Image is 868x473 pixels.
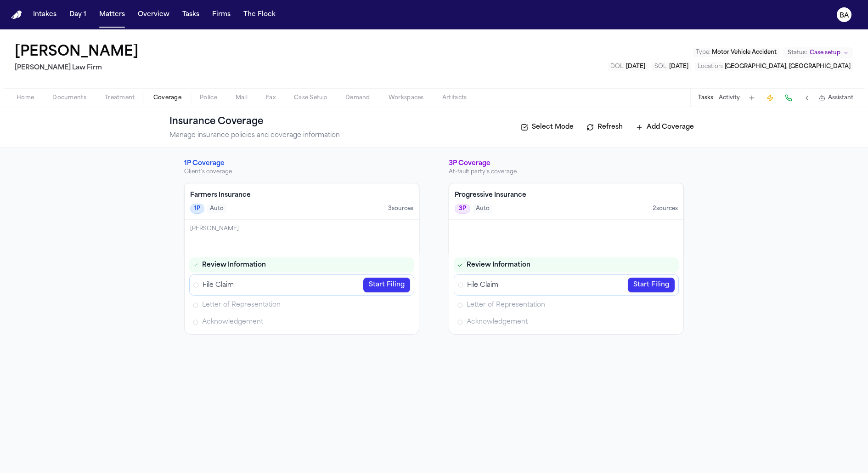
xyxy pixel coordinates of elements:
[266,94,276,102] span: Fax
[190,204,204,214] span: 1P
[626,64,645,69] span: [DATE]
[66,6,90,23] button: Day 1
[240,6,279,23] button: The Flock
[819,94,853,102] button: Assistant
[840,12,849,19] text: BA
[153,94,181,102] span: Coverage
[516,120,578,135] button: Select Mode
[105,94,135,102] span: Treatment
[15,44,139,61] h1: [PERSON_NAME]
[608,62,648,71] button: Edit DOL: 2025-07-13
[11,11,22,19] a: Home
[200,94,217,102] span: Police
[389,94,424,102] span: Workspaces
[467,317,528,327] span: Acknowledgement
[454,257,679,330] div: Steps
[184,253,419,335] div: Claims filing progress
[29,6,60,23] button: Intakes
[467,260,530,270] span: Review Information
[294,94,327,102] span: Case Setup
[202,260,266,270] span: Review Information
[582,120,627,135] button: Refresh
[209,6,234,23] button: Firms
[654,64,668,69] span: SOL :
[134,6,173,23] button: Overview
[467,300,545,310] span: Letter of Representation
[449,159,684,168] h3: 3P Coverage
[169,114,283,129] h1: Insurance Coverage
[712,50,777,55] span: Motor Vehicle Accident
[96,6,129,23] button: Matters
[388,205,413,212] span: 3 source s
[190,225,413,233] div: [PERSON_NAME]
[52,94,86,102] span: Documents
[698,64,723,69] span: Location :
[363,278,410,292] a: Start Filing
[610,64,625,69] span: DOL :
[652,62,691,71] button: Edit SOL: 2027-07-13
[695,62,853,71] button: Edit Location: Houston, TX
[696,50,710,55] span: Type :
[782,91,795,104] button: Make a Call
[189,257,414,330] div: Steps
[442,94,467,102] span: Artifacts
[190,191,413,200] h4: Farmers Insurance
[236,94,248,102] span: Mail
[184,168,419,176] p: Client's coverage
[207,204,226,213] span: Auto
[202,317,263,327] span: Acknowledgement
[467,280,498,290] span: File Claim
[15,63,142,74] h2: [PERSON_NAME] Law Firm
[719,94,740,102] button: Activity
[449,168,684,176] p: At-fault party's coverage
[669,64,688,69] span: [DATE]
[15,44,139,61] button: Edit matter name
[631,120,699,135] button: Add Coverage
[11,11,22,19] img: Finch Logo
[628,278,675,292] a: Start Filing
[17,94,34,102] span: Home
[725,64,851,69] span: [GEOGRAPHIC_DATA], [GEOGRAPHIC_DATA]
[449,253,684,335] div: Claims filing progress
[202,300,281,310] span: Letter of Representation
[455,204,470,214] span: 3P
[455,191,678,200] h4: Progressive Insurance
[169,131,340,140] p: Manage insurance policies and coverage information
[745,91,758,104] button: Add Task
[179,6,203,23] button: Tasks
[783,47,853,58] button: Change status from Case setup
[788,49,807,57] span: Status:
[184,159,419,168] h3: 1P Coverage
[473,204,492,213] span: Auto
[653,205,678,212] span: 2 source s
[203,280,234,290] span: File Claim
[698,94,713,102] button: Tasks
[828,94,853,102] span: Assistant
[693,48,779,57] button: Edit Type: Motor Vehicle Accident
[345,94,370,102] span: Demand
[810,49,840,57] span: Case setup
[764,91,777,104] button: Create Immediate Task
